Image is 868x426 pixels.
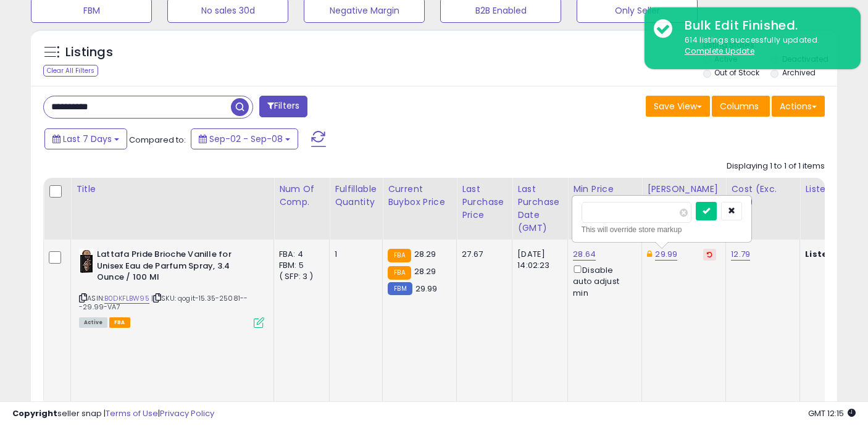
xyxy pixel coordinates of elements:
div: 27.67 [462,249,503,260]
button: Columns [712,96,770,117]
label: Archived [782,67,816,78]
div: Displaying 1 to 1 of 1 items [727,161,825,172]
small: FBM [388,282,412,295]
button: Filters [259,96,307,117]
div: FBA: 4 [279,249,320,260]
span: 28.29 [414,248,436,260]
span: 28.29 [414,265,436,277]
div: [DATE] 14:02:23 [517,249,558,271]
h5: Listings [65,44,113,61]
a: 12.79 [731,248,750,261]
div: Fulfillable Quantity [335,183,377,209]
b: Listed Price: [805,248,861,260]
div: Min Price [573,183,636,196]
a: 29.99 [655,248,677,261]
div: FBM: 5 [279,260,320,271]
div: ( SFP: 3 ) [279,271,320,282]
span: Last 7 Days [63,133,112,145]
span: Compared to: [129,134,186,146]
div: ASIN: [79,249,264,327]
div: Clear All Filters [43,65,98,77]
span: All listings currently available for purchase on Amazon [79,317,107,328]
a: B0DKFLBW95 [104,293,149,304]
div: Last Purchase Price [462,183,507,222]
span: 2025-09-16 12:15 GMT [808,407,856,419]
label: Out of Stock [714,67,759,78]
span: Sep-02 - Sep-08 [209,133,283,145]
div: Disable auto adjust min [573,263,632,299]
img: 31x6AKbSdTL._SL40_.jpg [79,249,94,274]
a: 28.64 [573,248,596,261]
div: This will override store markup [582,223,742,236]
span: FBA [109,317,130,328]
small: FBA [388,266,411,280]
div: Current Buybox Price [388,183,451,209]
div: seller snap | | [12,408,214,420]
div: Bulk Edit Finished. [675,17,851,35]
div: 614 listings successfully updated. [675,35,851,57]
div: Title [76,183,269,196]
b: Lattafa Pride Brioche Vanille for Unisex Eau de Parfum Spray, 3.4 Ounce / 100 Ml [97,249,247,286]
div: Cost (Exc. VAT) [731,183,795,209]
div: [PERSON_NAME] [647,183,720,196]
u: Complete Update [685,46,754,56]
a: Terms of Use [106,407,158,419]
small: FBA [388,249,411,262]
span: | SKU: qogit-15.35-25081---29.99-VA7 [79,293,248,312]
span: 29.99 [415,283,438,294]
button: Actions [772,96,825,117]
a: Privacy Policy [160,407,214,419]
div: Last Purchase Date (GMT) [517,183,562,235]
button: Sep-02 - Sep-08 [191,128,298,149]
button: Last 7 Days [44,128,127,149]
button: Save View [646,96,710,117]
div: 1 [335,249,373,260]
div: Num of Comp. [279,183,324,209]
strong: Copyright [12,407,57,419]
span: Columns [720,100,759,112]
